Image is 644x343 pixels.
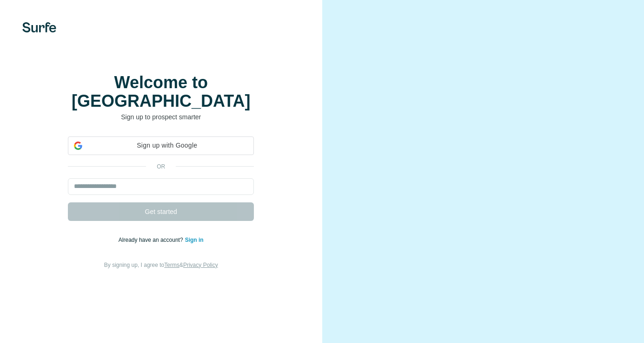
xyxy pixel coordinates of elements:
h1: Welcome to [GEOGRAPHIC_DATA] [68,73,254,110]
p: Sign up to prospect smarter [68,112,254,122]
span: Already have an account? [119,237,185,243]
a: Terms [164,262,179,268]
div: Sign up with Google [68,136,254,155]
span: Sign up with Google [86,141,248,150]
p: or [146,162,176,171]
a: Privacy Policy [183,262,218,268]
img: Surfe's logo [22,22,56,32]
span: By signing up, I agree to & [104,262,218,268]
a: Sign in [185,237,204,243]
